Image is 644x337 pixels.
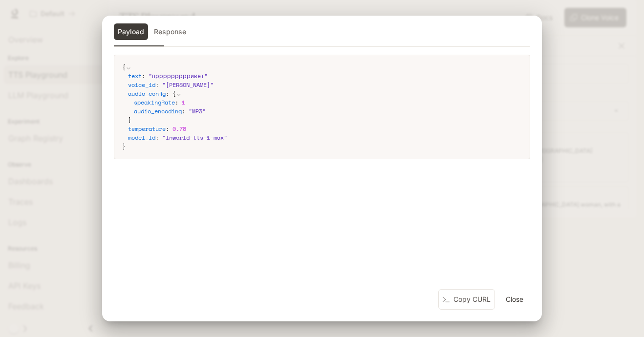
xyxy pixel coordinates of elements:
span: audio_encoding [134,107,182,115]
span: " MP3 " [189,107,206,115]
div: : [128,81,522,89]
span: " [PERSON_NAME] " [162,81,214,89]
div: : [134,98,522,107]
div: : [128,89,522,125]
button: Payload [114,23,148,40]
span: temperature [128,125,166,133]
button: Copy CURL [438,289,495,310]
button: Response [150,23,190,40]
span: { [122,63,126,71]
div: : [128,72,522,81]
span: audio_config [128,89,166,98]
span: 1 [182,98,185,106]
span: text [128,72,142,80]
span: { [172,89,176,98]
span: 0.78 [172,125,186,133]
span: model_id [128,133,155,142]
span: } [128,116,131,124]
span: " пррррррррривет " [149,72,208,80]
div: : [128,125,522,133]
span: } [122,142,126,150]
span: " inworld-tts-1-max " [162,133,227,142]
button: Close [499,290,530,309]
span: speakingRate [134,98,175,106]
div: : [134,107,522,116]
span: voice_id [128,81,155,89]
div: : [128,133,522,142]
